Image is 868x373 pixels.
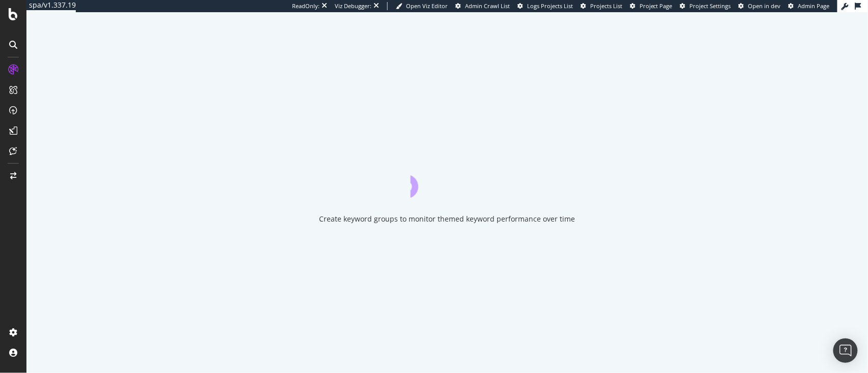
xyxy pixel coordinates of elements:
span: Projects List [590,2,622,10]
span: Open Viz Editor [406,2,448,10]
span: Admin Crawl List [465,2,510,10]
div: Viz Debugger: [335,2,371,10]
span: Open in dev [748,2,781,10]
a: Logs Projects List [517,2,573,10]
div: animation [411,161,484,198]
a: Project Page [630,2,673,10]
a: Project Settings [680,2,731,10]
span: Logs Projects List [527,2,573,10]
span: Project Settings [690,2,731,10]
a: Projects List [581,2,622,10]
div: Create keyword groups to monitor themed keyword performance over time [320,214,575,224]
a: Admin Page [789,2,830,10]
span: Project Page [640,2,673,10]
div: Open Intercom Messenger [833,338,858,363]
span: Admin Page [798,2,830,10]
a: Open in dev [739,2,781,10]
a: Admin Crawl List [455,2,510,10]
a: Open Viz Editor [396,2,448,10]
div: ReadOnly: [292,2,320,10]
